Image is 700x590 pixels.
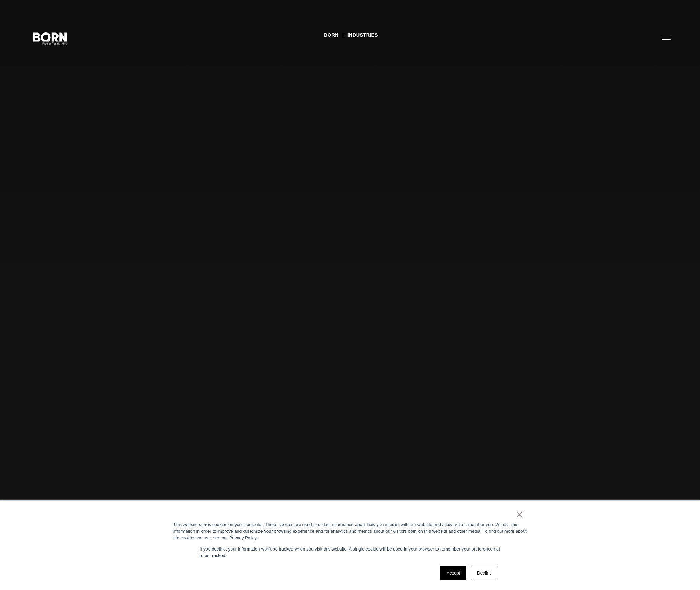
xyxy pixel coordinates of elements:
[657,30,675,46] button: Open
[471,566,498,580] a: Decline
[515,511,524,518] a: ×
[173,521,527,541] div: This website stores cookies on your computer. These cookies are used to collect information about...
[200,546,500,559] p: If you decline, your information won’t be tracked when you visit this website. A single cookie wi...
[347,29,378,41] a: Industries
[324,29,339,41] a: BORN
[440,566,466,580] a: Accept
